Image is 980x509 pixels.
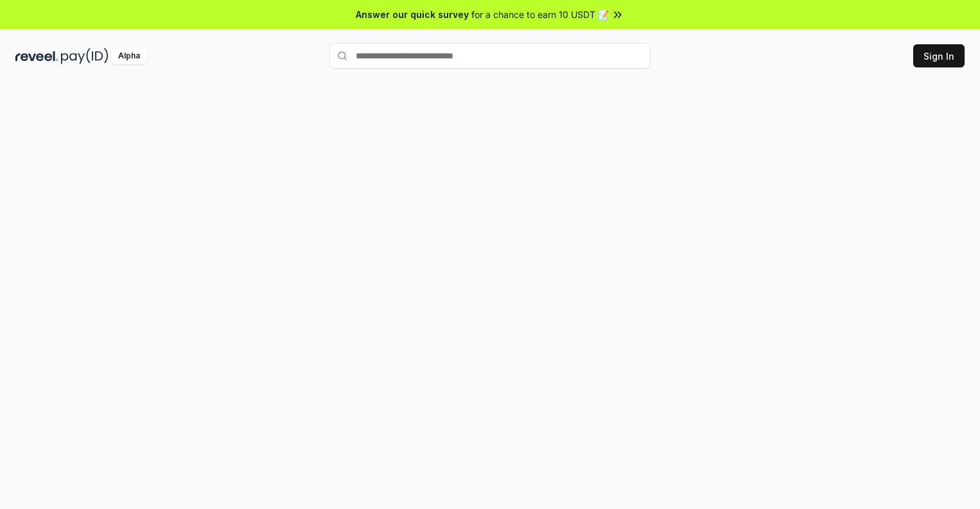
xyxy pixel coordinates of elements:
[111,48,147,64] div: Alpha
[913,44,965,67] button: Sign In
[15,48,58,64] img: reveel_dark
[61,48,109,64] img: pay_id
[471,8,609,21] span: for a chance to earn 10 USDT 📝
[356,8,469,21] span: Answer our quick survey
